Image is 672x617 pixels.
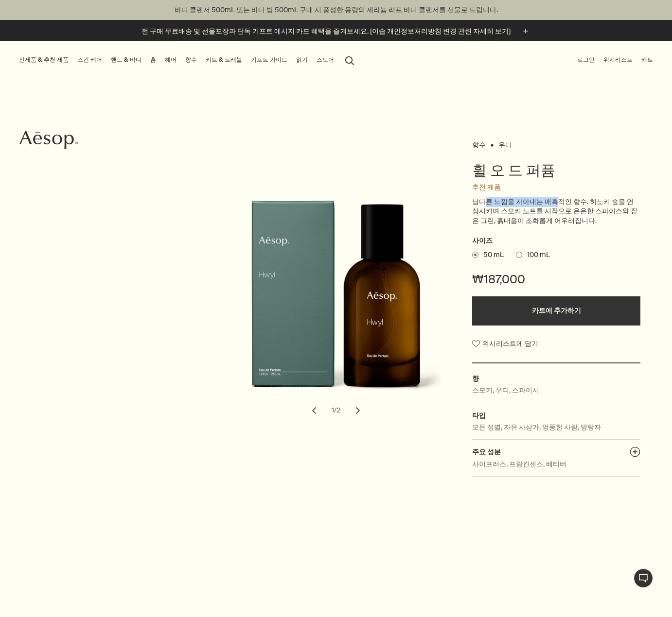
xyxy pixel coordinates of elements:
[141,26,511,36] p: 전 구매 무료배송 및 선물포장과 단독 기프트 메시지 카드 혜택을 즐겨보세요. [이솝 개인정보처리방침 변경 관련 자세히 보기]
[472,161,640,180] h1: 휠 오 드 퍼퓸
[639,54,655,66] button: 카트
[163,54,178,66] a: 헤어
[498,140,512,145] a: 우디
[17,41,358,80] nav: primary
[472,410,640,421] h2: 타입
[19,130,78,150] svg: Aesop
[183,54,199,66] a: 향수
[204,54,244,66] a: 키트 & 트래블
[478,250,504,260] span: 50 mL
[315,54,336,66] button: 스토어
[141,26,531,37] button: 전 구매 무료배송 및 선물포장과 단독 기프트 메시지 카드 혜택을 즐겨보세요. [이솝 개인정보처리방침 변경 관련 자세히 보기]
[472,140,486,145] a: 향수
[109,54,143,66] a: 핸드 & 바디
[472,385,539,395] p: 스모키, 우디, 스파이시
[472,459,566,469] p: 사이프러스, 프랑킨센스, 베티버
[224,200,448,421] div: 휠 오 드 퍼퓸
[75,54,104,66] a: 스킨 케어
[17,54,71,66] button: 신제품 & 추천 제품
[575,41,655,80] nav: supplementary
[575,54,597,66] button: 로그인
[472,235,640,247] h2: 사이즈
[10,5,662,15] p: 바디 클렌저 500mL 또는 바디 밤 500mL 구매 시 풍성한 용량의 제라늄 리프 바디 클렌저를 선물로 드립니다.
[630,446,640,460] button: 주요 성분
[601,54,635,66] a: 위시리스트
[472,447,501,456] span: 주요 성분
[522,250,550,260] span: 100 mL
[17,128,80,154] a: Aesop
[472,422,601,432] p: 모든 성별, 자유 사상가, 엉뚱한 사람, 방랑자
[341,51,358,69] button: 검색창 열기
[232,200,446,409] img: Back of Aesop Hwyl Eau de Parfum outer carton
[634,568,653,588] button: 1:1 채팅 상담
[249,54,289,66] a: 기프트 가이드
[148,54,158,66] a: 홈
[347,400,369,421] button: next slide
[472,373,640,384] h2: 향
[472,197,640,226] p: 남다른 느낌을 자아내는 매혹적인 향수. 히노키 숲을 연상시키며 스모키 노트를 시작으로 은은한 스파이스와 짙은 그린, 흙내음이 조화롭게 어우러집니다.
[472,335,538,353] button: 위시리스트에 담기
[294,54,310,66] a: 읽기
[472,272,525,287] span: ₩187,000
[472,296,640,326] button: 카트에 추가하기 - ₩187,000
[303,400,325,421] button: previous slide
